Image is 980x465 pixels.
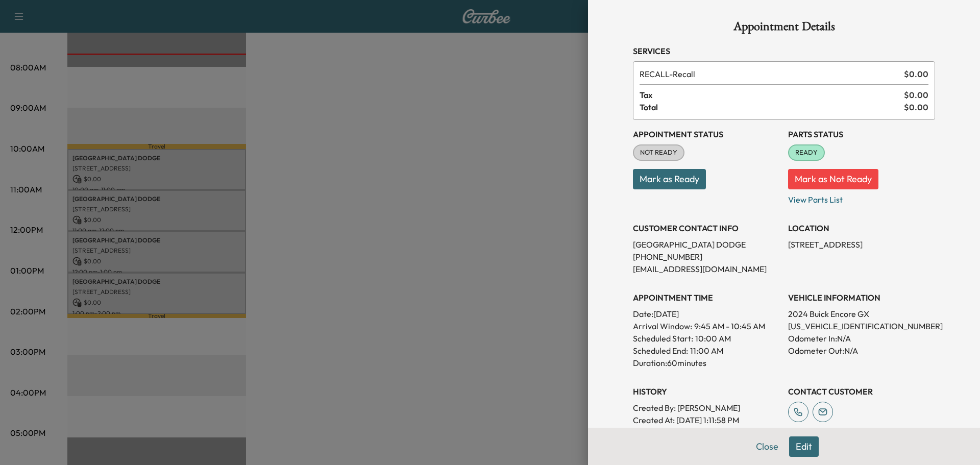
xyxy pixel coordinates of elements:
h3: Appointment Status [633,128,780,140]
span: $ 0.00 [904,89,928,101]
span: Total [640,101,904,113]
p: Duration: 60 minutes [633,357,780,369]
button: Mark as Not Ready [788,169,878,189]
p: Date: [DATE] [633,308,780,320]
p: Scheduled Start: [633,332,693,345]
span: NOT READY [634,148,683,158]
p: 2024 Buick Encore GX [788,308,935,320]
h3: LOCATION [788,222,935,234]
h1: Appointment Details [633,20,935,37]
span: READY [789,148,824,158]
p: Odometer Out: N/A [788,345,935,357]
p: [EMAIL_ADDRESS][DOMAIN_NAME] [633,263,780,275]
button: Edit [789,436,819,457]
p: Arrival Window: [633,320,780,332]
h3: History [633,385,780,398]
p: Created By : [PERSON_NAME] [633,402,780,414]
p: [GEOGRAPHIC_DATA] DODGE [633,238,780,251]
p: Created At : [DATE] 1:11:58 PM [633,414,780,426]
h3: CUSTOMER CONTACT INFO [633,222,780,234]
p: View Parts List [788,189,935,206]
h3: APPOINTMENT TIME [633,291,780,304]
button: Mark as Ready [633,169,706,189]
p: [PHONE_NUMBER] [633,251,780,263]
p: 11:00 AM [690,345,723,357]
p: 10:00 AM [695,332,731,345]
span: Recall [640,68,900,80]
p: [US_VEHICLE_IDENTIFICATION_NUMBER] [788,320,935,332]
span: 9:45 AM - 10:45 AM [694,320,765,332]
span: $ 0.00 [904,101,928,113]
h3: Parts Status [788,128,935,140]
h3: CONTACT CUSTOMER [788,385,935,398]
p: Modified By : [PERSON_NAME] [633,426,780,438]
span: $ 0.00 [904,68,928,80]
p: [STREET_ADDRESS] [788,238,935,251]
h3: VEHICLE INFORMATION [788,291,935,304]
span: Tax [640,89,904,101]
button: Close [749,436,785,457]
h3: Services [633,45,935,57]
p: Odometer In: N/A [788,332,935,345]
p: Scheduled End: [633,345,688,357]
